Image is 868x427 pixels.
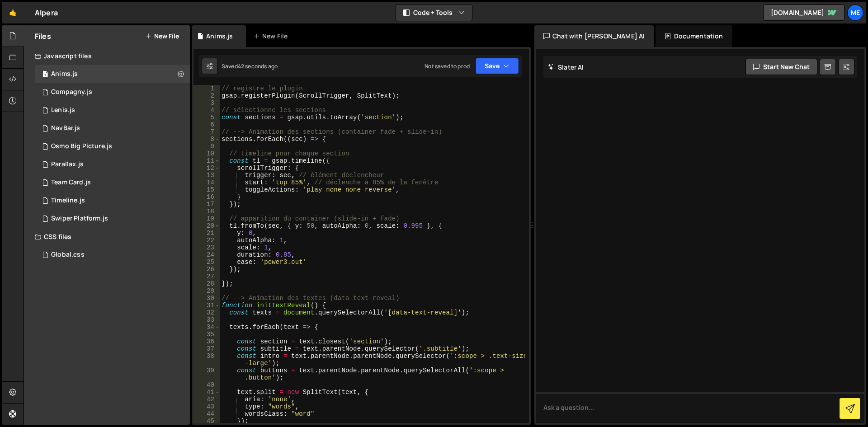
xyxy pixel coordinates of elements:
div: 16285/43939.js [35,174,190,192]
div: Chat with [PERSON_NAME] AI [534,25,654,47]
div: Compagny.js [51,88,92,96]
div: 2 [193,92,220,99]
div: 41 [193,389,220,396]
h2: Slater AI [548,63,584,71]
div: CSS files [24,228,190,246]
div: Saved [222,62,278,70]
button: New File [145,33,179,40]
div: 19 [193,215,220,222]
div: 16285/45492.js [35,155,190,174]
div: 16285/43940.css [35,246,190,264]
div: 11 [193,157,220,164]
div: 16285/44885.js [35,119,190,137]
div: 32 [193,309,220,316]
div: Timeline.js [51,197,85,205]
div: NavBar.js [51,124,80,132]
div: 16 [193,193,220,201]
h2: Files [35,31,51,41]
div: Anims.js [51,70,78,78]
div: 4 [193,107,220,114]
div: 16285/44875.js [35,192,190,210]
div: 38 [193,352,220,367]
div: Parallax.js [51,160,84,169]
div: 21 [193,230,220,237]
div: 16285/44842.js [35,137,190,155]
div: 29 [193,287,220,295]
div: Swiper Platform.js [51,215,108,223]
div: 13 [193,172,220,179]
div: 28 [193,280,220,287]
button: Code + Tools [396,5,472,21]
div: Javascript files [24,47,190,65]
div: 8 [193,136,220,143]
span: 1 [42,71,48,79]
div: 7 [193,128,220,136]
div: 44 [193,410,220,418]
div: 16285/43961.js [35,210,190,228]
a: Me [847,5,863,21]
button: Save [475,58,519,74]
div: 10 [193,150,220,157]
div: 42 [193,396,220,403]
div: 33 [193,316,220,324]
div: 9 [193,143,220,150]
div: 39 [193,367,220,381]
div: 43 [193,403,220,410]
div: 14 [193,179,220,186]
div: 37 [193,345,220,352]
div: Lenis.js [51,106,75,114]
div: Documentation [656,25,732,47]
div: 20 [193,222,220,230]
div: 42 seconds ago [238,62,278,70]
div: Alpera [35,7,58,18]
div: 22 [193,237,220,244]
div: 36 [193,338,220,345]
div: 15 [193,186,220,193]
div: Not saved to prod [425,62,470,70]
div: 40 [193,381,220,389]
div: 16285/44080.js [35,83,190,101]
div: Team Card.js [51,178,91,187]
div: 1 [193,85,220,92]
div: Anims.js [206,32,233,41]
div: 6 [193,121,220,128]
div: 27 [193,273,220,280]
div: 34 [193,324,220,331]
a: [DOMAIN_NAME] [763,5,844,21]
div: 35 [193,331,220,338]
div: 26 [193,266,220,273]
div: 17 [193,201,220,208]
div: New File [253,32,291,41]
div: 3 [193,99,220,107]
div: 5 [193,114,220,121]
div: 16285/45494.js [35,101,190,119]
div: 23 [193,244,220,251]
div: 45 [193,418,220,425]
div: 31 [193,302,220,309]
div: 12 [193,164,220,172]
div: 25 [193,258,220,266]
div: Osmo Big Picture.js [51,142,112,150]
div: 30 [193,295,220,302]
div: Global.css [51,251,85,259]
div: 16285/44894.js [35,65,190,83]
div: 18 [193,208,220,215]
a: 🤙 [2,2,24,23]
div: 24 [193,251,220,258]
button: Start new chat [745,59,817,75]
